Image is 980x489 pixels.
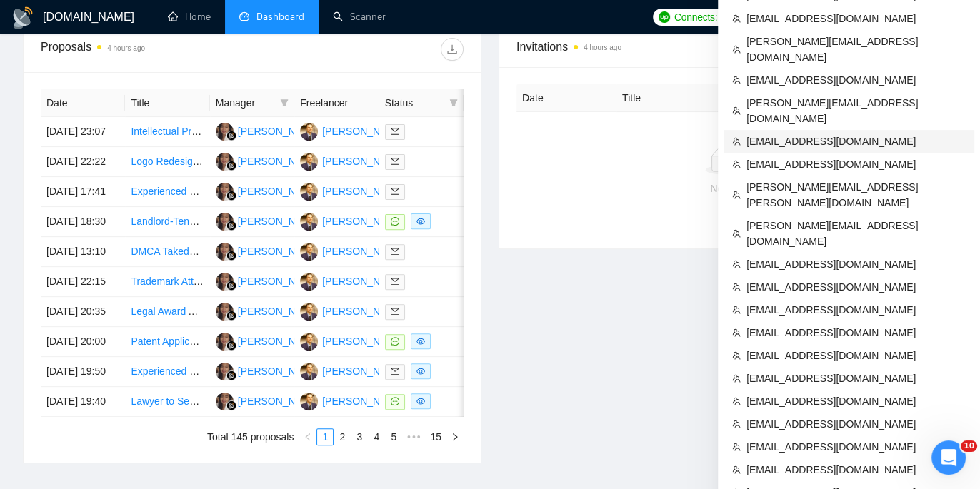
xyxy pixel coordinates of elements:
span: [PERSON_NAME][EMAIL_ADDRESS][PERSON_NAME][DOMAIN_NAME] [746,179,966,211]
img: PD [300,333,318,351]
img: DS [216,213,234,231]
span: team [732,229,741,238]
img: DS [216,123,234,141]
img: gigradar-bm.png [226,251,236,261]
div: [PERSON_NAME] [238,333,320,349]
span: team [732,443,741,451]
img: PD [300,183,318,201]
th: Date [41,89,125,117]
img: DS [216,183,234,201]
a: Patent Application Filing Assistance with USPTO [131,336,346,347]
div: [PERSON_NAME] [322,363,404,379]
span: [EMAIL_ADDRESS][DOMAIN_NAME] [746,416,966,432]
span: team [732,137,741,146]
span: [EMAIL_ADDRESS][DOMAIN_NAME] [746,462,966,478]
div: [PERSON_NAME] [238,243,320,259]
td: [DATE] 20:00 [41,327,125,357]
span: team [732,160,741,168]
li: 15 [425,428,446,445]
td: [DATE] 18:30 [41,207,125,237]
span: Connects: [674,9,717,25]
img: DS [216,333,234,351]
a: DS[PERSON_NAME] [216,275,320,286]
img: gigradar-bm.png [226,370,236,380]
span: filter [277,92,291,114]
th: Freelancer [294,89,379,117]
span: download [441,44,463,55]
li: Next Page [446,428,464,445]
td: [DATE] 13:10 [41,237,125,267]
a: 1 [317,429,333,445]
img: PD [300,273,318,291]
span: mail [391,157,399,166]
span: mail [391,247,399,256]
th: Manager [210,89,294,117]
a: PD[PERSON_NAME] [300,185,404,196]
a: PD[PERSON_NAME] [300,245,404,256]
li: 2 [334,428,351,445]
td: [DATE] 20:35 [41,297,125,327]
li: 4 [368,428,385,445]
div: [PERSON_NAME] [238,363,320,379]
td: Lawyer to Send formal Letter to A business [125,387,209,417]
span: team [732,420,741,428]
span: mail [391,367,399,375]
span: message [391,217,399,226]
div: [PERSON_NAME] [238,303,320,319]
span: [EMAIL_ADDRESS][DOMAIN_NAME] [746,279,966,295]
img: DS [216,243,234,261]
li: 3 [351,428,368,445]
span: filter [280,99,289,107]
img: gigradar-bm.png [226,311,236,321]
div: [PERSON_NAME] [322,123,404,139]
div: [PERSON_NAME] [322,303,404,319]
span: team [732,465,741,474]
span: eye [416,397,425,405]
td: Intellectual Property & Trademark Consultant (Apparel Designs) [125,117,209,147]
img: gigradar-bm.png [226,161,236,171]
span: mail [391,127,399,136]
a: PD[PERSON_NAME] [300,365,404,376]
time: 4 hours ago [107,44,145,52]
li: Total 145 proposals [207,428,294,445]
td: DMCA Takedown Expert Needed [125,237,209,267]
a: PD[PERSON_NAME] [300,335,404,346]
span: mail [391,307,399,316]
span: [EMAIL_ADDRESS][DOMAIN_NAME] [746,11,966,26]
span: team [732,106,741,115]
td: Patent Application Filing Assistance with USPTO [125,327,209,357]
span: right [451,433,459,441]
span: mail [391,187,399,196]
a: DS[PERSON_NAME] [216,125,320,136]
div: [PERSON_NAME] [322,183,404,199]
a: PD[PERSON_NAME] [300,215,404,226]
span: [PERSON_NAME][EMAIL_ADDRESS][DOMAIN_NAME] [746,218,966,249]
img: DS [216,273,234,291]
td: Experienced Business Attorney for Contract Negotiation [125,357,209,387]
span: eye [416,367,425,375]
a: homeHome [168,11,211,23]
th: Date [516,84,616,112]
span: dashboard [239,11,249,21]
a: DS[PERSON_NAME] [216,245,320,256]
img: gigradar-bm.png [226,191,236,201]
img: gigradar-bm.png [226,221,236,231]
a: DS[PERSON_NAME] [216,395,320,406]
th: Title [125,89,209,117]
span: team [732,351,741,360]
span: team [732,328,741,337]
a: PD[PERSON_NAME] [300,125,404,136]
td: Experienced Contract Lawyer Needed for Legal Support [125,177,209,207]
span: eye [416,337,425,346]
th: Title [616,84,716,112]
span: [PERSON_NAME][EMAIL_ADDRESS][DOMAIN_NAME] [746,95,966,126]
div: [PERSON_NAME] [238,123,320,139]
span: message [391,337,399,346]
span: Manager [216,95,274,111]
span: [EMAIL_ADDRESS][DOMAIN_NAME] [746,370,966,386]
img: upwork-logo.png [659,11,670,23]
td: [DATE] 17:41 [41,177,125,207]
a: Trademark Attorney Needed for Business Term Filing [131,276,365,287]
span: left [304,433,312,441]
img: DS [216,303,234,321]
